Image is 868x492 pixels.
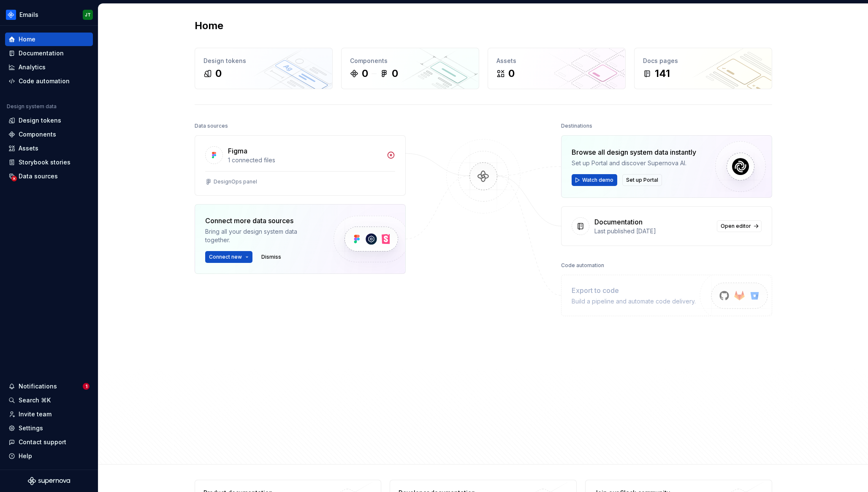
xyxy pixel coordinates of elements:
[350,57,470,65] div: Components
[508,67,515,80] div: 0
[572,174,617,186] button: Watch demo
[626,177,658,183] span: Set up Portal
[19,438,66,446] div: Contact support
[5,169,93,183] a: Data sources
[228,146,247,156] div: Figma
[655,67,670,80] div: 141
[19,172,58,180] div: Data sources
[205,227,319,244] div: Bring all your design system data together.
[594,227,712,235] div: Last published [DATE]
[19,35,35,44] div: Home
[261,254,281,260] span: Dismiss
[594,217,643,227] div: Documentation
[634,48,772,89] a: Docs pages141
[5,421,93,435] a: Settings
[19,452,32,460] div: Help
[19,77,70,85] div: Code automation
[392,67,398,80] div: 0
[5,114,93,127] a: Design tokens
[5,407,93,421] a: Invite team
[496,57,617,65] div: Assets
[19,130,56,139] div: Components
[5,435,93,449] button: Contact support
[19,63,46,71] div: Analytics
[258,251,285,263] button: Dismiss
[5,380,93,393] button: Notifications1
[721,223,751,230] span: Open editor
[19,158,71,167] div: Storybook stories
[214,178,257,185] div: DesignOps panel
[5,60,93,74] a: Analytics
[19,382,57,391] div: Notifications
[561,260,604,271] div: Code automation
[19,144,38,153] div: Assets
[203,57,324,65] div: Design tokens
[572,285,696,295] div: Export to code
[7,103,57,110] div: Design system data
[205,251,252,263] button: Connect new
[205,216,319,226] div: Connect more data sources
[582,177,613,183] span: Watch demo
[561,120,592,132] div: Destinations
[19,49,64,57] div: Documentation
[19,116,61,125] div: Design tokens
[2,5,96,24] button: EmailsJT
[195,135,406,196] a: Figma1 connected filesDesignOps panel
[622,174,662,186] button: Set up Portal
[83,383,90,390] span: 1
[572,147,696,157] div: Browse all design system data instantly
[362,67,368,80] div: 0
[195,48,333,89] a: Design tokens0
[488,48,626,89] a: Assets0
[85,11,91,18] div: JT
[5,156,93,169] a: Storybook stories
[5,33,93,46] a: Home
[209,254,242,260] span: Connect new
[5,46,93,60] a: Documentation
[572,297,696,306] div: Build a pipeline and automate code delivery.
[6,10,16,20] img: 87691e09-aac2-46b6-b153-b9fe4eb63333.png
[195,120,228,132] div: Data sources
[228,156,382,164] div: 1 connected files
[717,220,762,232] a: Open editor
[643,57,763,65] div: Docs pages
[5,142,93,155] a: Assets
[215,67,222,80] div: 0
[19,424,43,432] div: Settings
[28,477,70,485] svg: Supernova Logo
[5,449,93,463] button: Help
[572,159,696,167] div: Set up Portal and discover Supernova AI.
[5,74,93,88] a: Code automation
[195,19,223,33] h2: Home
[19,11,38,19] div: Emails
[5,394,93,407] button: Search ⌘K
[19,396,51,405] div: Search ⌘K
[341,48,479,89] a: Components00
[19,410,52,418] div: Invite team
[5,128,93,141] a: Components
